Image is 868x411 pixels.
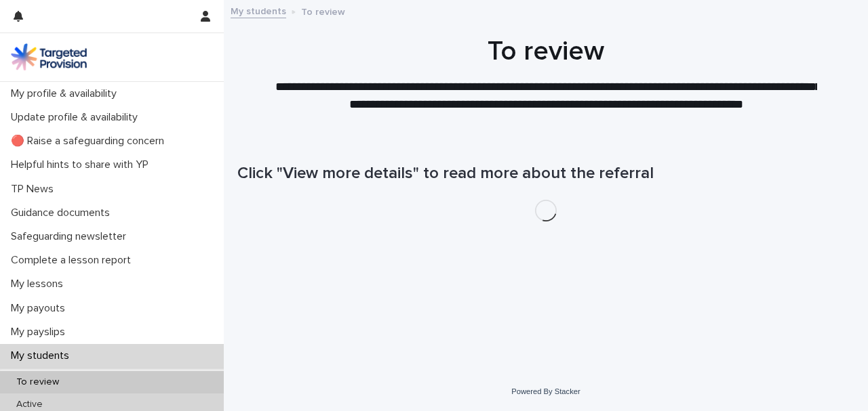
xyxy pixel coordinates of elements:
[5,278,74,290] p: My lessons
[237,164,854,183] h1: Click "View more details" to read more about the referral
[5,87,127,100] p: My profile & availability
[301,3,345,18] p: To review
[5,158,159,171] p: Helpful hints to share with YP
[5,326,76,339] p: My payslips
[5,349,80,362] p: My students
[511,387,580,395] a: Powered By Stacker
[5,207,121,219] p: Guidance documents
[5,376,70,388] p: To review
[11,43,87,70] img: M5nRWzHhSzIhMunXDL62
[5,183,64,196] p: TP News
[5,399,54,410] p: Active
[5,111,149,124] p: Update profile & availability
[5,302,76,315] p: My payouts
[231,3,286,18] a: My students
[5,230,137,243] p: Safeguarding newsletter
[5,254,142,267] p: Complete a lesson report
[5,135,175,148] p: 🔴 Raise a safeguarding concern
[237,35,854,68] h1: To review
